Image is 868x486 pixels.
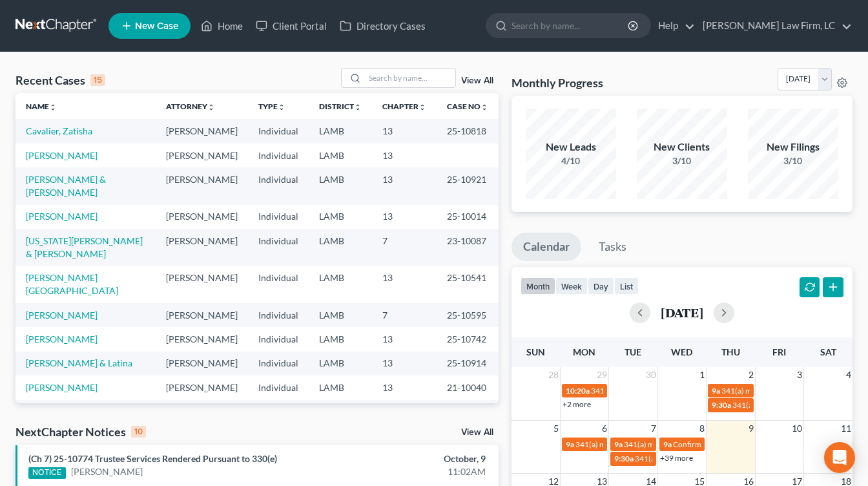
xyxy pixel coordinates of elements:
span: 7 [650,421,657,436]
a: Help [652,14,695,37]
td: Individual [248,400,309,437]
td: 25-10914 [437,352,499,375]
span: 8 [698,421,706,436]
a: [PERSON_NAME] [26,382,98,393]
td: 13 [372,167,437,204]
td: LAMB [309,327,372,351]
td: 13 [372,143,437,167]
td: 25-10742 [437,327,499,351]
span: 10 [790,421,803,436]
span: 3 [796,367,803,383]
td: 13 [372,400,437,437]
td: LAMB [309,400,372,437]
input: Search by name... [512,14,630,37]
a: Attorneyunfold_more [166,101,215,111]
div: 15 [90,74,105,86]
td: 13 [372,119,437,143]
td: 25-10541 [437,266,499,302]
td: [PERSON_NAME] [156,375,248,399]
span: 341(a) meeting for [PERSON_NAME] [721,386,846,396]
td: Individual [248,375,309,399]
button: week [555,277,588,295]
span: Confirmation hearing for [PERSON_NAME] [673,439,820,449]
td: 7 [372,303,437,327]
div: 4/10 [526,154,616,167]
span: 9a [614,439,623,449]
div: 11:02AM [342,465,486,478]
td: LAMB [309,229,372,266]
td: 25-10921 [437,167,499,204]
td: 7 [372,229,437,266]
a: +2 more [563,399,591,409]
input: Search by name... [365,69,455,87]
div: New Clients [637,140,727,154]
span: Wed [671,346,692,357]
td: LAMB [309,352,372,375]
span: Sat [820,346,836,357]
a: Chapterunfold_more [382,101,426,111]
h2: [DATE] [661,306,703,319]
i: unfold_more [354,103,362,111]
a: Home [194,14,249,37]
td: LAMB [309,266,372,302]
a: Districtunfold_more [319,101,362,111]
span: 9a [566,439,574,449]
td: 25-10014 [437,205,499,229]
button: day [588,277,614,295]
a: [PERSON_NAME] [26,211,98,222]
a: [PERSON_NAME] [71,465,143,478]
a: [PERSON_NAME] & [PERSON_NAME] [26,174,106,198]
div: 10 [131,426,146,438]
td: [PERSON_NAME] [156,327,248,351]
span: 1 [698,367,706,383]
a: Cavalier, Zatisha [26,125,92,136]
span: 341(a) meeting for [PERSON_NAME] [591,386,716,396]
td: [PERSON_NAME] [156,303,248,327]
td: 13 [372,266,437,302]
div: Open Intercom Messenger [824,442,855,473]
span: 11 [840,421,852,436]
td: Individual [248,303,309,327]
td: LAMB [309,303,372,327]
a: [PERSON_NAME][GEOGRAPHIC_DATA] [26,272,118,296]
td: Individual [248,266,309,302]
td: Individual [248,327,309,351]
i: unfold_more [278,103,285,111]
span: 30 [645,367,657,383]
td: [PERSON_NAME] [156,205,248,229]
a: Calendar [512,233,581,261]
span: 2 [747,367,755,383]
span: 9a [712,386,720,396]
div: NextChapter Notices [15,424,146,439]
button: list [614,277,639,295]
i: unfold_more [418,103,426,111]
a: [PERSON_NAME] [26,150,98,161]
td: Individual [248,167,309,204]
a: Typeunfold_more [258,101,285,111]
div: New Filings [748,140,838,154]
td: 13 [372,352,437,375]
span: Thu [721,346,740,357]
a: +39 more [660,453,693,463]
span: 29 [595,367,608,383]
td: [PERSON_NAME] [156,400,248,437]
td: LAMB [309,205,372,229]
span: 341(a) meeting for [PERSON_NAME] [624,439,749,449]
a: Nameunfold_more [26,101,57,111]
td: [PERSON_NAME] [156,167,248,204]
td: [PERSON_NAME] [156,119,248,143]
span: Fri [772,346,786,357]
td: 13 [372,205,437,229]
a: View All [461,428,493,437]
td: 13 [372,375,437,399]
td: 23-10087 [437,229,499,266]
span: 9a [663,439,672,449]
span: 6 [601,421,608,436]
span: Mon [573,346,595,357]
span: 9:30a [614,454,634,463]
td: [PERSON_NAME] [156,266,248,302]
span: 9:30a [712,400,731,410]
a: [US_STATE][PERSON_NAME] & [PERSON_NAME] [26,235,143,259]
td: 13 [372,327,437,351]
a: [PERSON_NAME] Law Firm, LC [696,14,852,37]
